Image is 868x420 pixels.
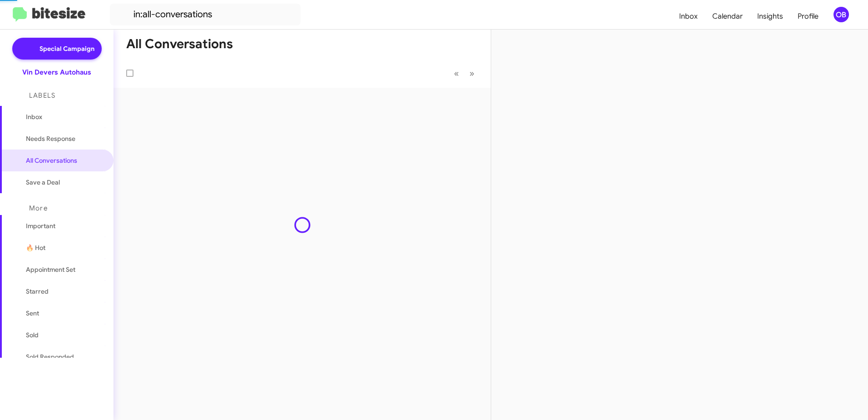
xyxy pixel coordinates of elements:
input: Search [110,4,301,25]
span: Starred [26,287,49,296]
span: Important [26,221,103,230]
h1: All Conversations [126,37,233,51]
span: 🔥 Hot [26,243,45,252]
span: Sent [26,309,39,318]
span: Needs Response [26,134,103,143]
button: OB [826,7,858,22]
span: Special Campaign [39,44,94,53]
span: Sold [26,330,39,340]
span: More [29,204,48,212]
span: Save a Deal [26,178,60,187]
button: Next [464,64,480,83]
a: Inbox [672,3,705,30]
div: Vin Devers Autohaus [22,68,91,77]
a: Special Campaign [12,38,102,60]
a: Calendar [705,3,750,30]
div: OB [833,7,849,22]
span: Inbox [26,112,103,121]
a: Insights [750,3,790,30]
span: Sold Responded [26,352,74,361]
span: Appointment Set [26,265,75,274]
nav: Page navigation example [449,64,480,83]
button: Previous [449,64,464,83]
span: All Conversations [26,156,77,165]
span: « [454,68,459,79]
span: Labels [29,91,55,100]
a: Profile [790,3,826,30]
span: » [469,68,474,79]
